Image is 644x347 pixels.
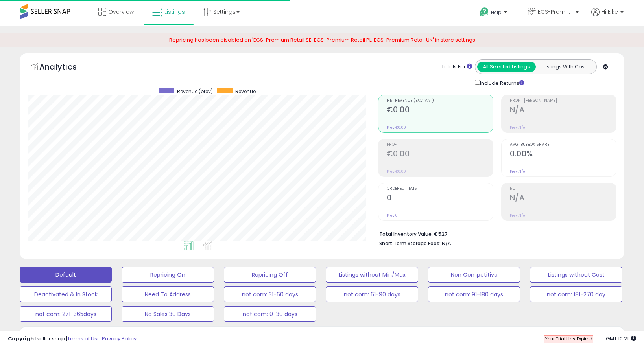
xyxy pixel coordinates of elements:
[510,169,525,174] small: Prev: N/A
[491,9,502,16] span: Help
[224,306,316,322] button: not com: 0-30 days
[164,8,185,16] span: Listings
[510,213,525,218] small: Prev: N/A
[387,187,493,191] span: Ordered Items
[428,286,520,302] button: not com: 91-180 days
[477,62,536,72] button: All Selected Listings
[67,335,101,342] a: Terms of Use
[169,36,475,44] span: Repricing has been disabled on 'ECS-Premium Retail SE, ECS-Premium Retail PL, ECS-Premium Retail ...
[510,193,616,204] h2: N/A
[473,1,515,26] a: Help
[387,105,493,116] h2: €0.00
[177,88,213,95] span: Revenue (prev)
[326,286,418,302] button: not com: 61-90 days
[387,143,493,147] span: Profit
[538,8,573,16] span: ECS-Premium Retail DE
[387,149,493,160] h2: €0.00
[122,286,214,302] button: Need To Address
[441,63,472,71] div: Totals For
[224,267,316,283] button: Repricing Off
[122,267,214,283] button: Repricing On
[379,229,611,238] li: €527
[510,125,525,130] small: Prev: N/A
[510,99,616,103] span: Profit [PERSON_NAME]
[479,7,489,17] i: Get Help
[20,286,112,302] button: Deactivated & In Stock
[530,267,622,283] button: Listings without Cost
[535,62,594,72] button: Listings With Cost
[122,306,214,322] button: No Sales 30 Days
[591,8,624,26] a: Hi Eike
[545,336,592,342] span: Your Trial Has Expired
[602,8,618,16] span: Hi Eike
[235,88,256,95] span: Revenue
[387,169,406,174] small: Prev: €0.00
[379,231,433,237] b: Total Inventory Value:
[8,335,37,342] strong: Copyright
[224,286,316,302] button: not com: 31-60 days
[20,267,112,283] button: Default
[510,105,616,116] h2: N/A
[510,187,616,191] span: ROI
[20,306,112,322] button: not com: 271-365days
[530,286,622,302] button: not com: 181-270 day
[510,149,616,160] h2: 0.00%
[469,78,534,87] div: Include Returns
[387,213,398,218] small: Prev: 0
[428,267,520,283] button: Non Competitive
[387,193,493,204] h2: 0
[606,335,636,342] span: 2025-08-11 10:21 GMT
[102,335,137,342] a: Privacy Policy
[442,240,451,247] span: N/A
[510,143,616,147] span: Avg. Buybox Share
[387,99,493,103] span: Net Revenue (Exc. VAT)
[8,335,137,343] div: seller snap | |
[379,240,441,247] b: Short Term Storage Fees:
[326,267,418,283] button: Listings without Min/Max
[387,125,406,130] small: Prev: €0.00
[108,8,134,16] span: Overview
[39,61,92,74] h5: Analytics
